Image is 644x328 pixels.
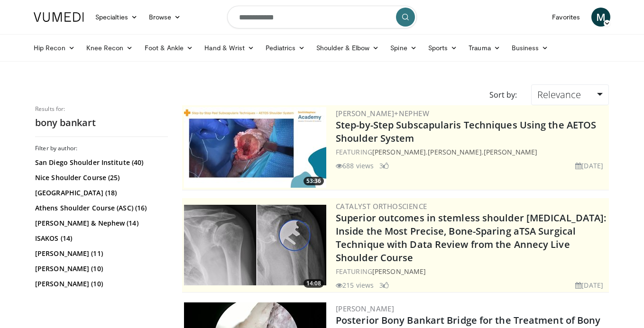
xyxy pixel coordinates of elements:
a: Relevance [531,84,609,105]
a: Pediatrics [260,38,311,57]
a: Browse [143,8,187,27]
a: [PERSON_NAME] [372,147,426,156]
a: Shoulder & Elbow [311,38,385,57]
a: [PERSON_NAME] (10) [35,279,166,289]
a: San Diego Shoulder Institute (40) [35,158,166,167]
a: Catalyst OrthoScience [336,201,427,211]
h3: Filter by author: [35,145,168,152]
a: M [591,8,610,27]
a: Hip Recon [28,38,81,57]
a: Business [506,38,554,57]
a: ISAKOS (14) [35,234,166,243]
li: [DATE] [575,280,603,290]
span: Relevance [537,88,581,101]
li: 215 views [336,280,374,290]
a: Nice Shoulder Course (25) [35,173,166,182]
a: Sports [423,38,463,57]
img: VuMedi Logo [34,12,84,22]
a: [PERSON_NAME] & Nephew (14) [35,219,166,228]
img: 9f15458b-d013-4cfd-976d-a83a3859932f.300x170_q85_crop-smart_upscale.jpg [184,205,326,285]
div: Sort by: [482,84,524,105]
a: Specialties [90,8,143,27]
a: Foot & Ankle [139,38,199,57]
div: FEATURING [336,266,607,276]
a: [PERSON_NAME] [484,147,537,156]
a: 53:36 [184,107,326,188]
img: 70e54e43-e9ea-4a9d-be99-25d1f039a65a.300x170_q85_crop-smart_upscale.jpg [184,107,326,188]
span: 14:08 [304,279,324,288]
a: [GEOGRAPHIC_DATA] (18) [35,188,166,198]
a: [PERSON_NAME]+Nephew [336,109,429,118]
p: Results for: [35,105,168,113]
h2: bony bankart [35,117,168,129]
li: 3 [379,161,389,171]
a: Step-by-Step Subscapularis Techniques Using the AETOS Shoulder System [336,118,596,145]
a: [PERSON_NAME] (10) [35,264,166,273]
span: 53:36 [304,177,324,185]
a: Superior outcomes in stemless shoulder [MEDICAL_DATA]: Inside the Most Precise, Bone-Sparing aTSA... [336,211,606,264]
a: [PERSON_NAME] [372,267,426,276]
li: 688 views [336,161,374,171]
a: Hand & Wrist [199,38,260,57]
div: FEATURING , , [336,147,607,157]
a: 14:08 [184,205,326,285]
a: [PERSON_NAME] [336,304,394,313]
a: Athens Shoulder Course (ASC) (16) [35,203,166,213]
a: [PERSON_NAME] [428,147,481,156]
li: [DATE] [575,161,603,171]
a: Knee Recon [81,38,139,57]
a: Trauma [463,38,506,57]
li: 3 [379,280,389,290]
a: [PERSON_NAME] (11) [35,249,166,258]
a: Favorites [546,8,586,27]
a: Spine [385,38,422,57]
input: Search topics, interventions [227,6,417,28]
